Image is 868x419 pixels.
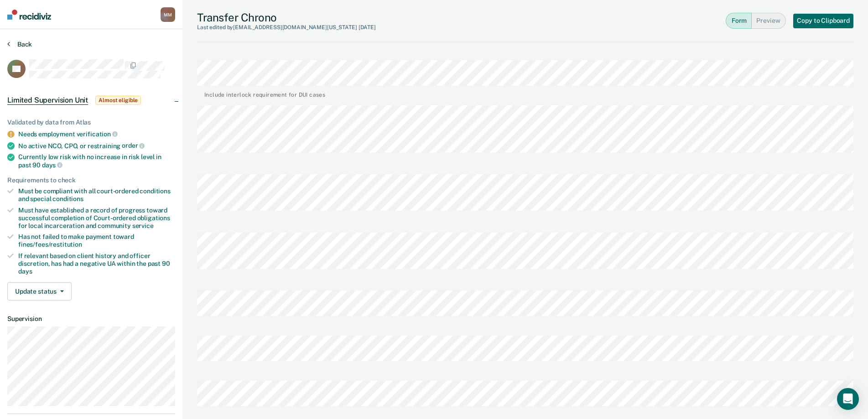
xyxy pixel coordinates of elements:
span: fines/fees/restitution [18,241,82,248]
span: order [122,142,145,149]
div: Needs employment verification [18,130,175,138]
span: [DATE] [359,24,376,31]
div: Must have established a record of progress toward successful completion of Court-ordered obligati... [18,207,175,229]
div: Must be compliant with all court-ordered conditions and special conditions [18,187,175,203]
div: Requirements to check [7,176,175,184]
button: Back [7,40,32,48]
div: M M [161,7,175,22]
button: Preview [752,13,786,29]
div: Include interlock requirement for DUI cases [204,89,325,98]
button: Form [726,13,752,29]
div: If relevant based on client history and officer discretion, has had a negative UA within the past 90 [18,252,175,275]
div: Currently low risk with no increase in risk level in past 90 [18,153,175,169]
button: Copy to Clipboard [793,14,853,28]
span: Limited Supervision Unit [7,96,88,105]
dt: Supervision [7,315,175,323]
div: Open Intercom Messenger [837,388,859,410]
div: Transfer Chrono [197,11,376,31]
span: service [132,222,154,229]
img: Recidiviz [7,10,51,20]
span: Almost eligible [95,96,141,105]
button: MM [161,7,175,22]
span: days [18,268,32,275]
div: Validated by data from Atlas [7,119,175,126]
div: No active NCO, CPO, or restraining [18,142,175,150]
span: days [42,161,62,169]
div: Has not failed to make payment toward [18,233,175,248]
button: Update status [7,282,72,300]
div: Last edited by [EMAIL_ADDRESS][DOMAIN_NAME][US_STATE] [197,24,376,31]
